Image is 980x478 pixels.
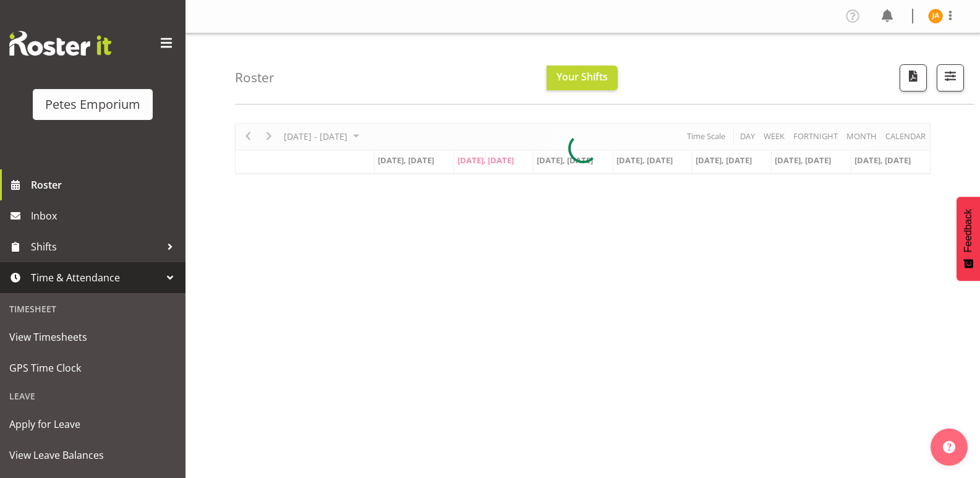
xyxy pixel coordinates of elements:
span: Your Shifts [556,70,608,83]
span: View Timesheets [9,328,176,346]
span: Shifts [31,237,161,256]
span: Apply for Leave [9,415,176,433]
span: View Leave Balances [9,446,176,464]
div: Leave [3,383,182,409]
button: Feedback - Show survey [957,197,980,281]
img: help-xxl-2.png [943,441,955,453]
h4: Roster [235,70,275,85]
span: Inbox [31,207,179,225]
button: Download a PDF of the roster according to the set date range. [900,64,927,92]
img: Rosterit website logo [9,31,111,56]
button: Your Shifts [547,66,618,90]
span: Roster [31,176,179,194]
span: Feedback [963,209,974,252]
a: GPS Time Clock [3,352,182,383]
a: View Leave Balances [3,440,182,471]
a: View Timesheets [3,322,182,352]
img: jeseryl-armstrong10788.jpg [928,9,943,23]
a: Apply for Leave [3,409,182,440]
div: Petes Emporium [45,95,140,114]
button: Filter Shifts [937,64,964,92]
span: GPS Time Clock [9,359,176,377]
span: Time & Attendance [31,268,161,287]
div: Timesheet [3,296,182,322]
